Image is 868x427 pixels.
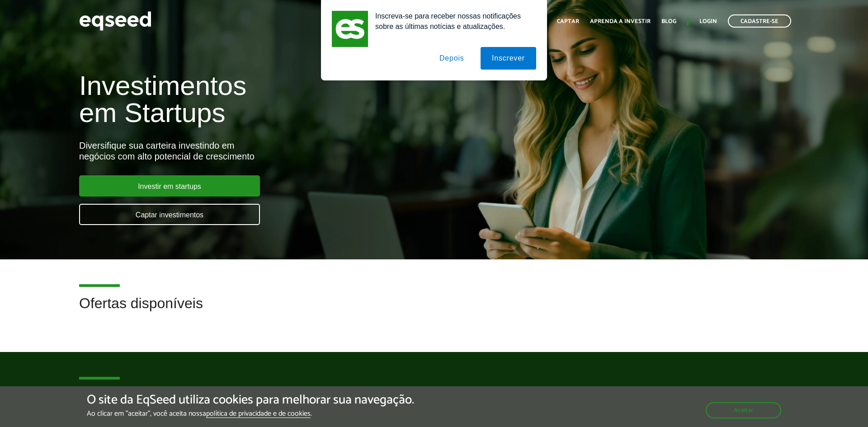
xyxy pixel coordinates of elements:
div: Diversifique sua carteira investindo em negócios com alto potencial de crescimento [79,140,500,162]
img: notification icon [332,11,368,47]
a: Investir em startups [79,175,260,197]
p: Ao clicar em "aceitar", você aceita nossa . [87,409,414,418]
button: Inscrever [481,47,536,70]
div: Inscreva-se para receber nossas notificações sobre as últimas notícias e atualizações. [368,11,536,32]
h2: Ofertas disponíveis [79,296,789,325]
a: política de privacidade e de cookies [206,410,311,418]
button: Aceitar [706,402,781,418]
h1: Investimentos em Startups [79,72,500,127]
a: Captar investimentos [79,204,260,225]
h5: O site da EqSeed utiliza cookies para melhorar sua navegação. [87,393,414,407]
button: Depois [428,47,476,70]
